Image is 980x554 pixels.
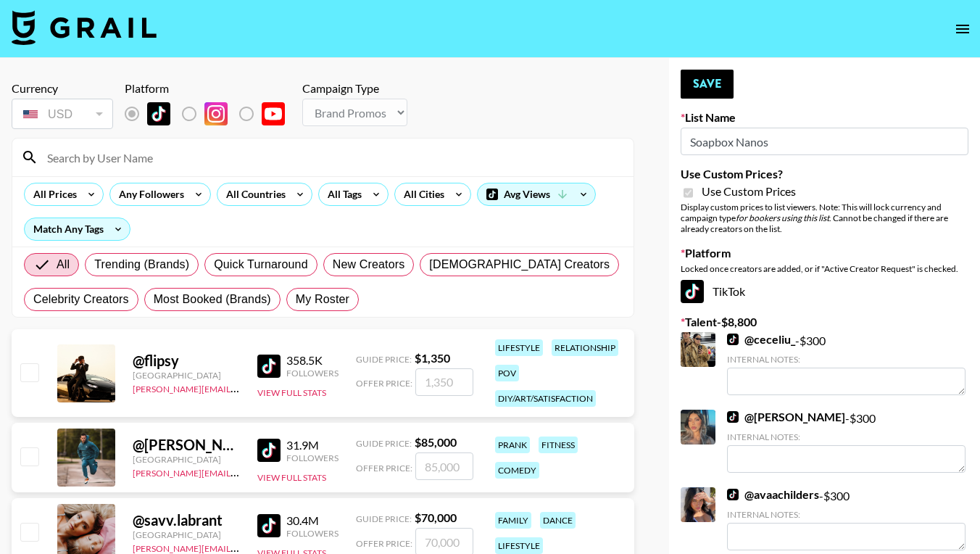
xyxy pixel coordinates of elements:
[257,514,281,537] img: TikTok
[286,452,339,463] div: Followers
[12,96,113,132] div: Currency is locked to USD
[681,280,704,303] img: TikTok
[736,212,829,223] em: for bookers using this list
[395,183,447,205] div: All Cities
[415,510,457,524] strong: $ 70,000
[727,411,739,423] img: TikTok
[214,256,308,273] span: Quick Turnaround
[727,487,819,502] a: @avaachilders
[540,512,576,529] div: dance
[257,472,326,483] button: View Full Stats
[681,202,968,234] div: Display custom prices to list viewers. Note: This will lock currency and campaign type . Cannot b...
[415,452,473,480] input: 85,000
[727,410,966,473] div: - $ 300
[286,353,339,368] div: 358.5K
[319,183,365,205] div: All Tags
[286,368,339,379] div: Followers
[727,334,739,345] img: TikTok
[702,184,796,199] span: Use Custom Prices
[415,351,450,365] strong: $ 1,350
[495,390,596,407] div: diy/art/satisfaction
[25,183,80,205] div: All Prices
[495,537,543,554] div: lifestyle
[681,315,968,329] label: Talent - $ 8,800
[495,365,519,381] div: pov
[25,218,130,240] div: Match Any Tags
[356,354,412,365] span: Guide Price:
[257,387,326,398] button: View Full Stats
[302,81,407,96] div: Campaign Type
[539,437,578,453] div: fitness
[727,509,966,520] div: Internal Notes:
[681,263,968,274] div: Locked once creators are added, or if "Active Creator Request" is checked.
[356,378,412,389] span: Offer Price:
[333,256,405,273] span: New Creators
[57,256,70,273] span: All
[286,528,339,539] div: Followers
[110,183,187,205] div: Any Followers
[286,438,339,452] div: 31.9M
[495,437,530,453] div: prank
[429,256,610,273] span: [DEMOGRAPHIC_DATA] Creators
[727,354,966,365] div: Internal Notes:
[217,183,288,205] div: All Countries
[727,489,739,500] img: TikTok
[154,291,271,308] span: Most Booked (Brands)
[415,435,457,449] strong: $ 85,000
[94,256,189,273] span: Trending (Brands)
[12,10,157,45] img: Grail Talent
[681,280,968,303] div: TikTok
[415,368,473,396] input: 1,350
[257,439,281,462] img: TikTok
[133,436,240,454] div: @ [PERSON_NAME].[PERSON_NAME]
[133,381,347,394] a: [PERSON_NAME][EMAIL_ADDRESS][DOMAIN_NAME]
[262,102,285,125] img: YouTube
[133,540,347,554] a: [PERSON_NAME][EMAIL_ADDRESS][DOMAIN_NAME]
[681,110,968,125] label: List Name
[14,102,110,127] div: USD
[133,511,240,529] div: @ savv.labrant
[681,246,968,260] label: Platform
[727,332,966,395] div: - $ 300
[681,167,968,181] label: Use Custom Prices?
[681,70,734,99] button: Save
[495,339,543,356] div: lifestyle
[33,291,129,308] span: Celebrity Creators
[133,370,240,381] div: [GEOGRAPHIC_DATA]
[296,291,349,308] span: My Roster
[133,352,240,370] div: @ flipsy
[286,513,339,528] div: 30.4M
[125,99,296,129] div: List locked to TikTok.
[125,81,296,96] div: Platform
[356,513,412,524] span: Guide Price:
[133,465,347,479] a: [PERSON_NAME][EMAIL_ADDRESS][DOMAIN_NAME]
[38,146,625,169] input: Search by User Name
[727,487,966,550] div: - $ 300
[133,454,240,465] div: [GEOGRAPHIC_DATA]
[727,410,845,424] a: @[PERSON_NAME]
[727,332,795,347] a: @ceceliu_
[204,102,228,125] img: Instagram
[356,438,412,449] span: Guide Price:
[257,355,281,378] img: TikTok
[495,512,531,529] div: family
[356,538,412,549] span: Offer Price:
[552,339,618,356] div: relationship
[727,431,966,442] div: Internal Notes:
[133,529,240,540] div: [GEOGRAPHIC_DATA]
[478,183,595,205] div: Avg Views
[495,462,539,479] div: comedy
[948,15,977,44] button: open drawer
[356,463,412,474] span: Offer Price:
[147,102,170,125] img: TikTok
[12,81,113,96] div: Currency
